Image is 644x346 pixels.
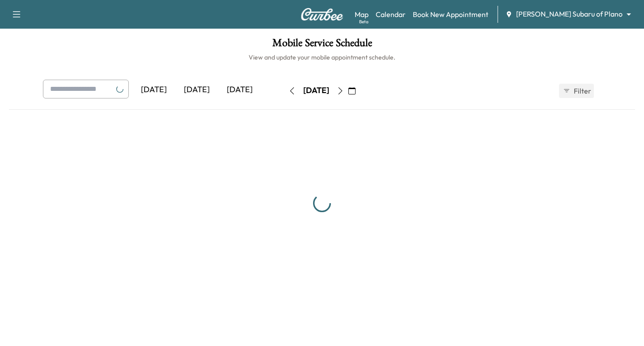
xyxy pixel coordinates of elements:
[218,80,261,100] div: [DATE]
[413,9,488,20] a: Book New Appointment
[303,85,329,96] div: [DATE]
[376,9,406,20] a: Calendar
[359,18,369,25] div: Beta
[355,9,369,20] a: MapBeta
[516,9,623,19] span: [PERSON_NAME] Subaru of Plano
[132,80,175,100] div: [DATE]
[574,85,590,96] span: Filter
[9,53,635,62] h6: View and update your mobile appointment schedule.
[559,84,594,98] button: Filter
[175,80,218,100] div: [DATE]
[301,8,343,21] img: Curbee Logo
[9,38,635,53] h1: Mobile Service Schedule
